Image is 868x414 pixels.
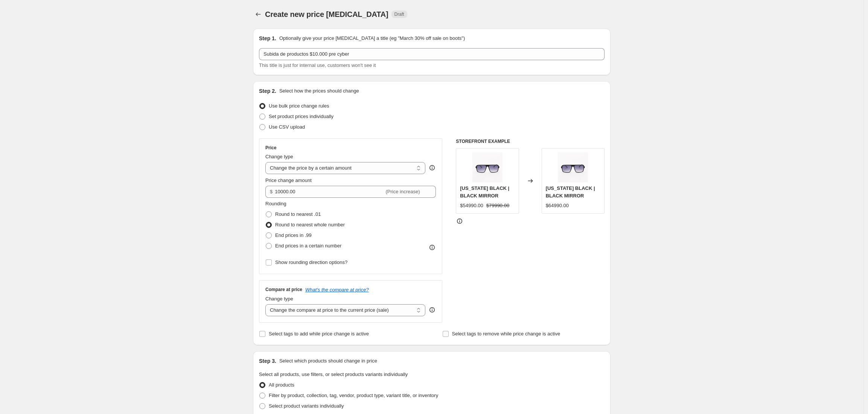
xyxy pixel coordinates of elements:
h6: STOREFRONT EXAMPLE [456,138,605,144]
span: Filter by product, collection, tag, vendor, product type, variant title, or inventory [269,393,438,398]
span: Round to nearest whole number [275,222,345,227]
span: Round to nearest .01 [275,211,321,217]
span: Price change amount [265,177,312,183]
span: Set product prices individually [269,114,333,119]
span: $ [270,189,273,194]
span: Select all products, use filters, or select products variants individually [259,372,408,377]
input: 30% off holiday sale [259,48,605,60]
span: (Price increase) [386,189,420,194]
span: Draft [394,11,404,17]
h2: Step 1. [259,35,276,42]
img: MONTANABLACK1_80x.jpg [472,152,503,182]
button: What's the compare at price? [305,287,369,293]
span: Select product variants individually [269,403,344,409]
span: Show rounding direction options? [275,259,347,265]
h3: Compare at price [265,287,302,293]
span: Rounding [265,201,286,206]
h3: Price [265,145,276,151]
span: Select tags to add while price change is active [269,331,369,337]
p: Select which products should change in price [279,357,377,365]
h2: Step 3. [259,357,276,365]
p: Optionally give your price [MEDICAL_DATA] a title (eg "March 30% off sale on boots") [279,35,465,42]
span: [US_STATE] BLACK | BLACK MIRROR [546,185,595,199]
p: Select how the prices should change [279,87,359,95]
span: Use CSV upload [269,124,305,130]
img: MONTANABLACK1_80x.jpg [558,152,588,182]
div: $54990.00 [460,202,483,209]
span: Change type [265,154,293,159]
span: Use bulk price change rules [269,103,329,109]
span: End prices in a certain number [275,243,341,249]
span: [US_STATE] BLACK | BLACK MIRROR [460,185,509,199]
strike: $79990.00 [486,202,509,209]
span: End prices in .99 [275,232,312,238]
span: Change type [265,296,293,302]
span: This title is just for internal use, customers won't see it [259,62,376,68]
div: $64990.00 [546,202,569,209]
div: help [428,164,436,171]
span: Select tags to remove while price change is active [452,331,560,337]
span: All products [269,382,294,388]
div: help [428,306,436,314]
button: Price change jobs [253,9,263,20]
input: -10.00 [275,186,384,198]
span: Create new price [MEDICAL_DATA] [265,10,388,18]
h2: Step 2. [259,87,276,95]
